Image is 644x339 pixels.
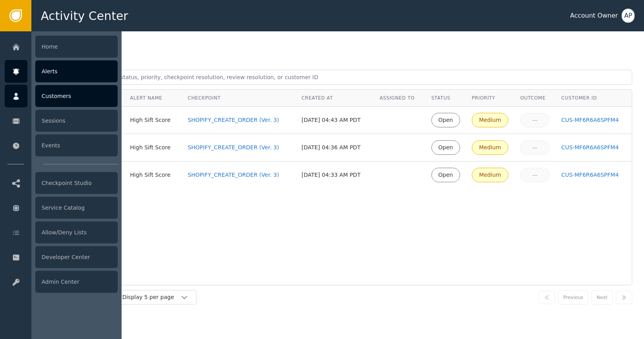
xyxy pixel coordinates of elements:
div: Developer Center [35,246,118,268]
div: High Sift Score [130,143,176,152]
div: Priority [472,94,509,102]
div: Assigned To [380,94,420,102]
a: Allow/Deny Lists [5,221,118,244]
a: Home [5,35,118,58]
div: Admin Center [35,271,118,293]
div: Events [35,134,118,156]
div: — [525,116,544,124]
div: Home [35,36,118,58]
div: Open [437,143,455,152]
a: CUS-MF6R6A6SPFM4 [561,116,626,124]
div: Checkpoint Studio [35,172,118,194]
div: Open [437,171,455,179]
span: Activity Center [41,7,128,25]
td: [DATE] 04:33 AM PDT [296,161,374,189]
a: Service Catalog [5,196,118,219]
td: [DATE] 04:36 AM PDT [296,134,374,161]
a: Alerts [5,60,118,83]
a: Events [5,134,118,157]
div: Customers [35,85,118,107]
div: — [525,171,544,179]
div: Open [437,116,455,124]
div: Status [431,94,460,102]
div: High Sift Score [130,116,176,124]
div: High Sift Score [130,171,176,179]
div: Created At [302,94,368,102]
a: Checkpoint Studio [5,172,118,194]
a: Admin Center [5,270,118,293]
div: Allow/Deny Lists [35,221,118,243]
a: SHOPIFY_CREATE_ORDER (Ver. 3) [188,116,290,124]
a: SHOPIFY_CREATE_ORDER (Ver. 3) [188,143,290,152]
a: Sessions [5,109,118,132]
div: Alerts [35,60,118,82]
input: Search by alert ID, agent, status, priority, checkpoint resolution, review resolution, or custome... [43,70,632,85]
div: Sessions [35,110,118,132]
div: Alert Name [130,94,176,102]
a: CUS-MF6R6A6SPFM4 [561,171,626,179]
button: AP [622,9,635,23]
div: — [525,143,544,152]
a: Developer Center [5,246,118,268]
div: Display 5 per page [122,293,180,301]
a: SHOPIFY_CREATE_ORDER (Ver. 3) [188,171,290,179]
td: [DATE] 04:43 AM PDT [296,107,374,134]
div: Medium [477,143,504,152]
div: Medium [477,116,504,124]
a: Customers [5,85,118,107]
div: Customer ID [561,94,626,102]
div: Account Owner [570,11,618,20]
div: Service Catalog [35,197,118,219]
a: CUS-MF6R6A6SPFM4 [561,143,626,152]
button: Display 5 per page [114,290,196,305]
div: Checkpoint [188,94,290,102]
div: Outcome [520,94,549,102]
div: Medium [477,171,504,179]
